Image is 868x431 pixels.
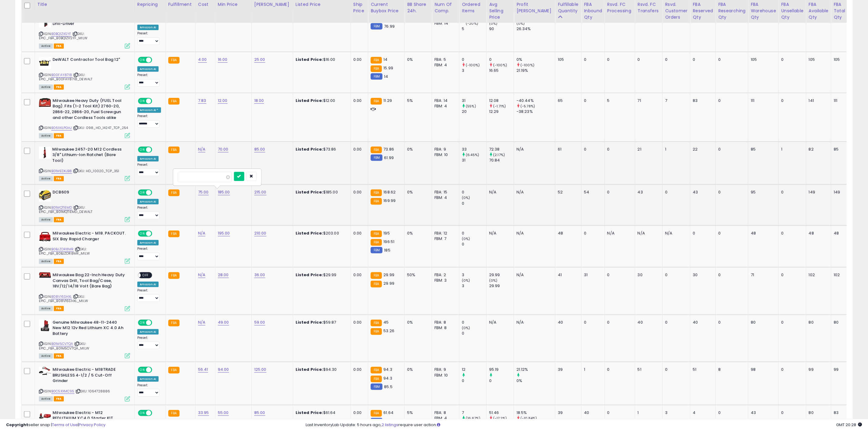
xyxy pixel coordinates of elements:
[296,146,323,152] b: Listed Price:
[137,240,159,245] div: Amazon AI
[718,272,743,278] div: 0
[39,43,53,49] span: All listings currently available for purchase on Amazon
[407,147,427,152] div: 0%
[434,57,455,62] div: FBA: 5
[52,147,126,165] b: Milwaukee 2457-20 M12 Cordless 3/8" Lithium-Ion Ratchet (Bare Tool)
[39,272,51,278] img: 41sWylDXufL._SL40_.jpg
[39,98,130,137] div: ASIN:
[466,104,476,109] small: (55%)
[39,133,53,138] span: All listings currently available for purchase on Amazon
[516,57,555,62] div: 0%
[371,147,382,153] small: FBA
[353,147,363,152] div: 0.00
[353,98,363,103] div: 0.00
[296,98,323,103] b: Listed Price:
[434,103,455,109] div: FBM: 4
[781,57,801,62] div: 0
[489,98,514,103] div: 12.08
[39,231,51,243] img: 416MIqKgtBL._SL40_.jpg
[781,1,804,20] div: FBA Unsellable Qty
[151,190,161,195] span: OFF
[493,152,505,157] small: (2.17%)
[584,189,600,195] div: 54
[434,189,455,195] div: FBA: 15
[607,1,633,14] div: Rsvd. FC Processing
[489,21,498,26] small: (0%)
[489,189,509,195] div: N/A
[254,189,266,195] a: 215.00
[218,272,229,278] a: 28.00
[462,147,486,152] div: 33
[218,146,228,152] a: 70.00
[151,57,161,63] span: OFF
[718,147,743,152] div: 0
[296,230,323,236] b: Listed Price:
[493,63,507,68] small: (-100%)
[52,422,78,428] a: Terms of Use
[665,1,688,20] div: Rsvd. Customer Orders
[51,247,74,252] a: B0BJZDR8MR
[520,63,534,68] small: (-100%)
[296,57,346,62] div: $16.00
[168,231,180,237] small: FBA
[607,231,630,236] div: N/A
[39,247,90,256] span: | SKU: EPIC_FBA_B0BJZDR8MR_MILW
[353,57,363,62] div: 0.00
[54,43,64,49] span: FBA
[516,1,553,14] div: Profit [PERSON_NAME]
[834,98,843,103] div: 111
[665,231,685,236] div: N/A
[51,341,73,346] a: B01M5CV7QA
[462,158,486,163] div: 31
[809,147,826,152] div: 82
[198,410,209,416] a: 33.95
[254,57,265,63] a: 25.00
[39,57,130,89] div: ASIN:
[489,1,511,20] div: Avg Selling Price
[254,367,266,373] a: 125.00
[39,189,130,221] div: ASIN:
[638,147,658,152] div: 21
[39,189,51,202] img: 41H9TAAK5QL._SL40_.jpg
[218,189,230,195] a: 185.00
[781,147,801,152] div: 1
[607,189,630,195] div: 0
[54,133,64,138] span: FBA
[751,231,774,236] div: 48
[353,1,365,14] div: Ship Price
[434,1,457,14] div: Num of Comp.
[434,272,455,278] div: FBA: 2
[371,98,382,105] small: FBA
[462,272,486,278] div: 3
[665,272,685,278] div: 0
[139,190,146,195] span: ON
[137,31,161,45] div: Preset:
[584,57,600,62] div: 0
[516,98,555,103] div: -40.44%
[781,231,801,236] div: 0
[462,98,486,103] div: 31
[462,26,486,32] div: 5
[407,1,429,14] div: BB Share 24h.
[493,104,506,109] small: (-1.71%)
[371,247,383,253] small: FBM
[693,189,711,195] div: 43
[781,98,801,103] div: 0
[434,62,455,68] div: FBM: 4
[489,158,514,163] div: 70.84
[39,98,51,107] img: 41BAt0I8UCL._SL40_.jpg
[607,98,630,103] div: 5
[54,259,64,264] span: FBA
[434,98,455,103] div: FBA: 14
[39,57,51,69] img: 41OD3RKaLLL._SL40_.jpg
[39,147,51,159] img: 31tvGkQ0jCL._SL40_.jpg
[462,195,470,200] small: (0%)
[751,189,774,195] div: 95
[383,230,389,236] span: 195
[254,230,266,236] a: 210.00
[137,247,161,260] div: Preset:
[53,272,126,291] b: Milwaukee Bag 22-Inch Heavy Duty Canvas Drill, Tool Bag/Case, 18V/12/14/18 Volt (Bare Bag)
[384,74,388,79] span: 14
[371,155,383,161] small: FBM
[407,57,427,62] div: 0%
